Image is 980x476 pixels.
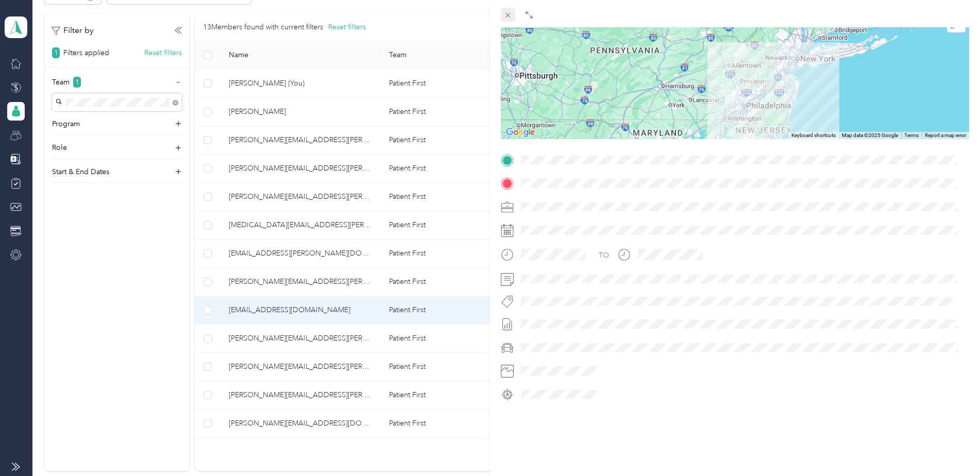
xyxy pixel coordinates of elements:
div: Close [495,21,521,39]
span: Map data ©2025 Google [842,132,898,138]
a: Report a map error [925,132,966,138]
div: TO [599,250,609,261]
iframe: Everlance-gr Chat Button Frame [922,418,980,476]
a: Terms (opens in new tab) [904,132,919,138]
a: Open this area in Google Maps (opens a new window) [503,126,537,139]
img: Google [503,126,537,139]
button: Keyboard shortcuts [791,132,836,139]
